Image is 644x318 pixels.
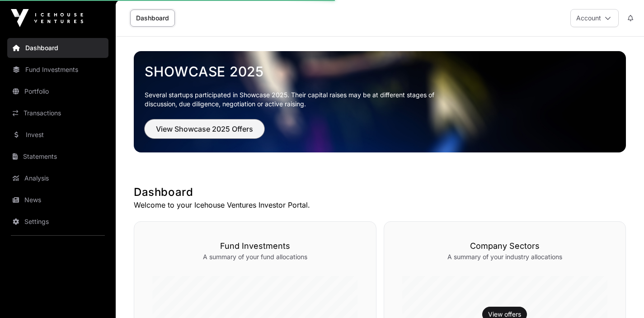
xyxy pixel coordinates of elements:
p: A summary of your fund allocations [152,252,358,261]
a: Transactions [7,103,108,123]
iframe: Chat Widget [599,275,644,318]
a: Invest [7,125,108,145]
a: Dashboard [7,38,108,58]
a: Statements [7,147,108,166]
a: News [7,190,108,210]
button: View Showcase 2025 Offers [145,119,264,138]
a: Showcase 2025 [145,63,615,80]
button: Account [570,9,619,27]
img: Showcase 2025 [134,51,626,152]
a: Settings [7,212,108,232]
a: View Showcase 2025 Offers [145,128,264,138]
h3: Company Sectors [402,240,608,252]
p: Several startups participated in Showcase 2025. Their capital raises may be at different stages o... [145,90,448,109]
h1: Dashboard [134,185,626,199]
a: Dashboard [130,9,175,27]
a: Portfolio [7,81,108,101]
a: Fund Investments [7,60,108,80]
span: View Showcase 2025 Offers [156,123,253,134]
a: Analysis [7,168,108,188]
img: Icehouse Ventures Logo [11,9,83,27]
p: A summary of your industry allocations [402,252,608,261]
h3: Fund Investments [152,240,358,252]
p: Welcome to your Icehouse Ventures Investor Portal. [134,199,626,210]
